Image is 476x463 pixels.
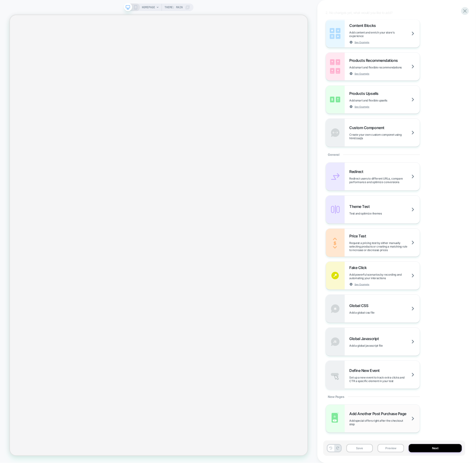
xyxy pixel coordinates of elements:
[350,303,371,308] span: Global CSS
[326,147,420,162] div: General
[350,99,399,102] span: Add smart and flexible upsells
[350,411,409,416] span: Add Another Post Purchase Page
[350,212,394,215] span: Test and optimize themes
[326,11,393,15] span: 2. No changes yet, what would you like to add?
[409,444,462,452] button: Next
[350,376,420,383] span: Set up a new event to track extra clicks and CTR a specific element in your test
[350,344,395,347] span: Add a global javascript file
[350,31,420,38] span: Add content and enrich your store's experience
[350,177,420,184] span: Redirect users to different URLs, compare performance and optimize conversions
[142,4,155,11] span: HOMEPAGE
[355,283,370,286] span: See Example
[346,444,373,452] button: Save
[350,336,381,341] span: Global Javascript
[378,444,404,452] button: Preview
[350,368,382,373] span: Define New Event
[350,311,386,314] span: Add a global css file
[350,169,366,174] span: Redirect
[350,241,420,252] span: Request a pricing test by either manually selecting products or creating a matching rule to incre...
[350,419,420,426] span: Add special offers right after the checkout step
[164,4,183,11] span: Theme: MAIN
[350,204,372,209] span: Theme Test
[350,91,381,96] span: Products Upsells
[355,72,370,75] span: See Example
[350,23,378,28] span: Content Blocks
[350,234,369,238] span: Price Test
[350,58,400,63] span: Products Recommendations
[350,265,369,270] span: Fake Click
[355,41,370,44] span: See Example
[350,125,387,130] span: Custom Component
[355,105,370,108] span: See Example
[350,273,420,280] span: Add powerful scenarios by recording and automating your interactions
[326,389,420,404] div: New Pages
[350,66,414,69] span: Add smart and flexible recommendations
[350,133,420,140] span: Create your own custom componet using html/css/js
